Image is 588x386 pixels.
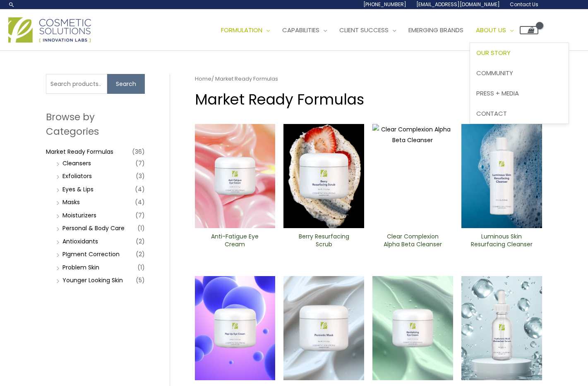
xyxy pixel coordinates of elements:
a: Antioxidants [62,237,98,245]
img: Clear Complexion Alpha Beta ​Cleanser [372,124,453,228]
img: Hyaluronic moisturizer Serum [461,276,542,380]
img: Cosmetic Solutions Logo [8,17,91,43]
h1: Market Ready Formulas [195,89,542,110]
a: Personal & Body Care [62,224,125,232]
span: (1) [137,262,145,273]
h2: Berry Resurfacing Scrub [290,233,357,248]
a: Home [195,75,211,83]
a: Formulation [215,18,276,43]
span: (36) [132,146,145,157]
span: Capabilities [282,26,319,34]
span: (2) [136,236,145,247]
a: Eyes & Lips [62,185,94,193]
span: (2) [136,248,145,260]
span: (1) [137,222,145,234]
h2: Anti-Fatigue Eye Cream [202,233,268,248]
a: Cleansers [62,159,91,167]
span: (7) [135,157,145,169]
span: Press + Media [476,89,519,98]
h2: Browse by Categories [46,110,145,138]
a: Client Success [333,18,402,43]
h2: Clear Complexion Alpha Beta ​Cleanser [379,233,446,248]
a: Community [470,63,569,83]
a: About Us [470,18,520,43]
img: Anti Fatigue Eye Cream [195,124,276,228]
a: Moisturizers [62,211,96,219]
a: Emerging Brands [402,18,470,43]
span: [EMAIL_ADDRESS][DOMAIN_NAME] [416,1,500,8]
a: Press + Media [470,83,569,103]
a: Clear Complexion Alpha Beta ​Cleanser [379,233,446,251]
span: Community [476,69,513,77]
h2: Luminous Skin Resurfacing ​Cleanser [468,233,535,248]
a: Capabilities [276,18,333,43]
span: Client Success [339,26,389,34]
a: Search icon link [8,1,15,8]
span: Emerging Brands [408,26,463,34]
span: Contact [476,109,507,118]
input: Search products… [46,74,107,94]
a: PIgment Correction [62,250,120,258]
span: (4) [135,196,145,208]
span: Our Story [476,48,511,57]
a: Masks [62,198,80,206]
a: Exfoliators [62,172,92,180]
span: Formulation [221,26,262,34]
a: Problem Skin [62,263,99,272]
a: Market Ready Formulas [46,148,113,156]
img: Berry Resurfacing Scrub [283,124,364,228]
img: Pep Up Eye Cream [195,276,276,380]
button: Search [107,74,145,94]
span: (5) [136,274,145,286]
a: View Shopping Cart, empty [520,26,538,34]
nav: Site Navigation [209,18,538,43]
a: Our Story [470,43,569,63]
span: Contact Us [510,1,538,8]
span: (4) [135,183,145,195]
span: (3) [136,170,145,182]
a: Contact [470,103,569,124]
a: Younger Looking Skin [62,276,123,284]
nav: Breadcrumb [195,74,542,84]
img: Luminous Skin Resurfacing ​Cleanser [461,124,542,228]
a: Luminous Skin Resurfacing ​Cleanser [468,233,535,251]
img: Revitalizing ​Eye Cream [372,276,453,380]
span: About Us [476,26,506,34]
img: Probiotic Mask [283,276,364,380]
span: [PHONE_NUMBER] [363,1,406,8]
a: Berry Resurfacing Scrub [290,233,357,251]
a: Anti-Fatigue Eye Cream [202,233,268,251]
span: (7) [135,210,145,221]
